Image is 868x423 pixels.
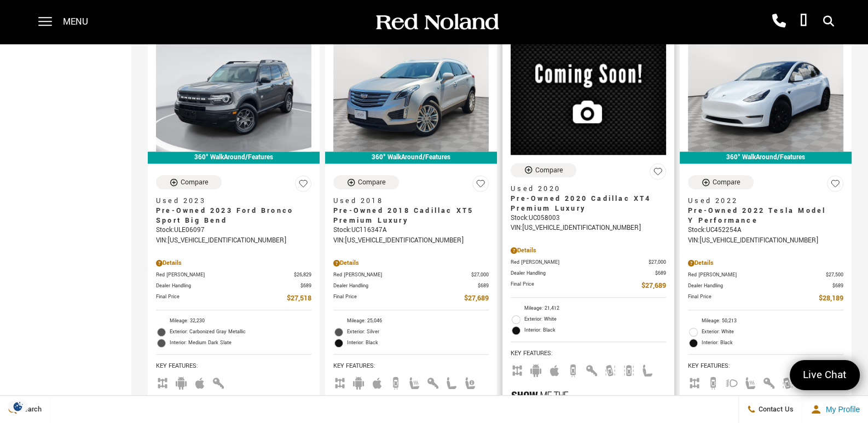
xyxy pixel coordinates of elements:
span: Key Features : [333,360,489,372]
span: Leather Seats [641,365,654,373]
div: VIN: [US_VEHICLE_IDENTIFICATION_NUMBER] [333,236,489,246]
span: $27,000 [649,258,666,266]
div: Pricing Details - Pre-Owned 2022 Tesla Model Y Performance With Navigation & AWD [688,258,843,268]
div: VIN: [US_VEHICLE_IDENTIFICATION_NUMBER] [156,236,311,246]
span: Keyless Entry [762,378,776,386]
button: Compare Vehicle [688,175,754,189]
span: Dealer Handling [688,282,832,290]
span: Used 2020 [511,184,658,194]
div: Stock : UC116347A [333,225,489,235]
span: Dealer Handling [333,282,478,290]
a: Red [PERSON_NAME] $27,500 [688,271,843,279]
span: Key Features : [511,347,666,360]
div: Stock : UC058003 [511,213,666,223]
span: Final Price [156,293,287,304]
button: Save Vehicle [650,163,666,184]
span: Red [PERSON_NAME] [688,271,826,279]
div: Pricing Details - Pre-Owned 2023 Ford Bronco Sport Big Bend 4WD [156,258,311,268]
span: Red [PERSON_NAME] [511,258,649,266]
span: Contact Us [756,404,794,414]
span: Android Auto [352,378,365,386]
a: Dealer Handling $689 [333,282,489,290]
button: Save Vehicle [295,175,311,196]
li: Mileage: 32,230 [156,316,311,327]
span: Final Price [688,293,819,304]
span: Final Price [511,280,641,292]
a: Final Price $27,689 [333,293,489,304]
span: $689 [478,282,489,290]
span: Interior: Black [702,338,843,349]
span: Android Auto [175,378,188,386]
a: Used 2020Pre-Owned 2020 Cadillac XT4 Premium Luxury [511,184,666,213]
span: Apple Car-Play [371,378,384,386]
span: Fog Lights [725,378,738,386]
span: Red [PERSON_NAME] [156,271,294,279]
li: Mileage: 21,412 [511,303,666,314]
span: $27,500 [826,271,843,279]
a: Live Chat [790,360,860,390]
span: Memory Seats [464,378,477,386]
img: 2018 Cadillac XT5 Premium Luxury [333,35,489,152]
button: Save Vehicle [472,175,489,196]
span: Used 2018 [333,196,481,206]
span: Live Chat [797,368,852,383]
span: Dealer Handling [511,269,655,277]
img: 2023 Ford Bronco Sport Big Bend [156,35,311,152]
span: Used 2023 [156,196,303,206]
span: Final Price [333,293,464,304]
span: Key Features : [688,360,843,372]
span: Lane Keep Assist [622,365,635,373]
span: Pre-Owned 2023 Ford Bronco Sport Big Bend [156,206,303,225]
a: Red [PERSON_NAME] $27,000 [511,258,666,266]
span: $26,829 [294,271,311,279]
span: Interior: Black [347,338,489,349]
div: Stock : UC452254A [688,225,843,235]
a: Used 2023Pre-Owned 2023 Ford Bronco Sport Big Bend [156,196,311,225]
li: Mileage: 50,213 [688,316,843,327]
span: Keyless Entry [212,378,225,386]
span: Interior: Black [524,325,666,336]
span: Pre-Owned 2022 Tesla Model Y Performance [688,206,835,225]
span: Apple Car-Play [548,365,561,373]
span: Key Features : [156,360,311,372]
a: Final Price $27,689 [511,280,666,292]
span: Lane Warning [604,365,617,373]
img: Show Me the CARFAX Badge [511,381,571,421]
a: Dealer Handling $689 [688,282,843,290]
span: $27,689 [641,280,666,292]
a: Final Price $28,189 [688,293,843,304]
li: Mileage: 25,046 [333,316,489,327]
span: Dealer Handling [156,282,300,290]
button: Open user profile menu [802,396,868,423]
a: Red [PERSON_NAME] $27,000 [333,271,489,279]
a: Dealer Handling $689 [156,282,311,290]
div: Pricing Details - Pre-Owned 2020 Cadillac XT4 Premium Luxury AWD [511,246,666,256]
a: Red [PERSON_NAME] $26,829 [156,271,311,279]
div: VIN: [US_VEHICLE_IDENTIFICATION_NUMBER] [688,236,843,246]
span: Backup Camera [566,365,580,373]
div: 360° WalkAround/Features [148,152,320,164]
span: Backup Camera [707,378,720,386]
img: 2022 Tesla Model Y Performance [688,35,843,152]
button: Compare Vehicle [333,175,399,189]
div: 360° WalkAround/Features [325,152,497,164]
a: Used 2022Pre-Owned 2022 Tesla Model Y Performance [688,196,843,225]
span: Pre-Owned 2018 Cadillac XT5 Premium Luxury [333,206,481,225]
div: VIN: [US_VEHICLE_IDENTIFICATION_NUMBER] [511,223,666,233]
span: Leather Seats [445,378,458,386]
button: Compare Vehicle [156,175,222,189]
span: $27,689 [464,293,489,304]
span: Used 2022 [688,196,835,206]
span: Exterior: Silver [347,327,489,338]
span: Lane Warning [781,378,794,386]
span: AWD [688,378,701,386]
span: My Profile [821,405,860,414]
button: Compare Vehicle [511,163,576,177]
span: $689 [300,282,311,290]
span: Apple Car-Play [193,378,206,386]
span: $689 [655,269,666,277]
section: Click to Open Cookie Consent Modal [5,401,31,412]
div: Compare [358,177,386,187]
div: Compare [713,177,740,187]
span: $27,518 [287,293,311,304]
